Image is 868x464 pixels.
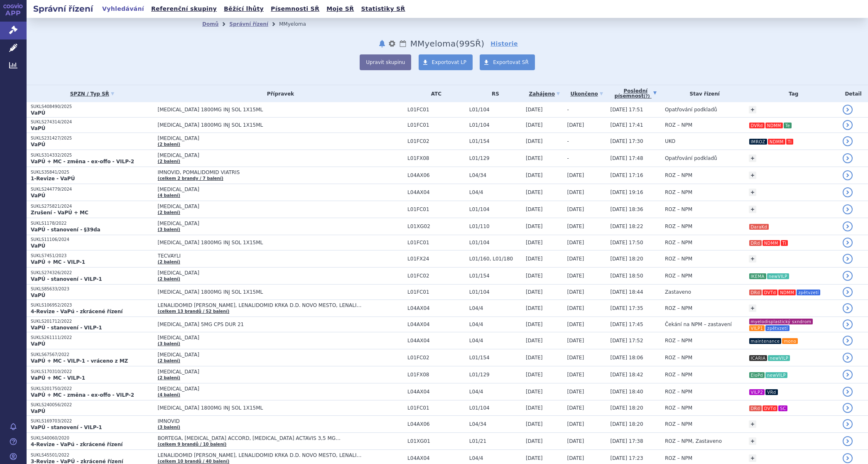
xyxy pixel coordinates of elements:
[158,341,180,346] a: (3 balení)
[567,322,584,327] span: [DATE]
[767,273,789,279] i: newVILP
[469,322,522,327] span: L04/4
[526,273,543,279] span: [DATE]
[158,386,365,392] span: [MEDICAL_DATA]
[611,107,643,113] span: [DATE] 17:51
[158,376,180,380] a: (2 balení)
[526,355,543,361] span: [DATE]
[407,223,465,229] span: L01XG02
[469,138,522,144] span: L01/154
[526,421,543,427] span: [DATE]
[567,355,584,361] span: [DATE]
[158,159,180,164] a: (2 balení)
[158,122,365,128] span: [MEDICAL_DATA] 1800MG INJ SOL 1X15ML
[526,338,543,344] span: [DATE]
[526,88,563,100] a: Zahájeno
[611,223,643,229] span: [DATE] 18:22
[31,408,45,414] strong: VaPÚ
[493,59,529,65] span: Exportovat SŘ
[611,256,643,262] span: [DATE] 18:20
[778,405,787,411] i: SC
[31,88,154,100] a: SPZN / Typ SŘ
[268,3,322,15] a: Písemnosti SŘ
[665,389,692,395] span: ROZ – NPM
[611,322,643,327] span: [DATE] 17:45
[781,240,788,246] i: Ti
[768,355,790,361] i: newVILP
[665,273,692,279] span: ROZ – NPM
[158,169,365,175] span: IMNOVID, POMALIDOMID VIATRIS
[665,421,692,427] span: ROZ – NPM
[158,393,180,397] a: (4 balení)
[31,425,102,430] strong: VaPÚ - stanovení - VILP-1
[407,372,465,378] span: L01FX08
[158,442,227,447] a: (celkem 9 brandů / 10 balení)
[567,289,584,295] span: [DATE]
[407,256,465,262] span: L01FX24
[526,189,543,195] span: [DATE]
[229,21,268,27] a: Správní řízení
[567,389,584,395] span: [DATE]
[158,135,365,141] span: [MEDICAL_DATA]
[158,322,365,327] span: [MEDICAL_DATA] 5MG CPS DUR 21
[526,289,543,295] span: [DATE]
[158,227,180,232] a: (3 balení)
[31,227,101,233] strong: VaPÚ - stanovení - §39da
[469,172,522,178] span: L04/34
[749,206,756,213] a: +
[665,405,692,411] span: ROZ – NPM
[388,39,396,49] button: nastavení
[459,39,470,49] span: 99
[765,372,787,378] i: newVILP
[279,18,317,30] li: MMyeloma
[480,54,535,70] a: Exportovat SŘ
[158,240,365,246] span: [MEDICAL_DATA] 1800MG INJ SOL 1X15ML
[465,85,522,102] th: RS
[611,85,661,102] a: Poslednípísemnost(?)
[784,123,792,128] i: Te
[456,39,484,49] span: ( SŘ)
[419,54,473,70] a: Exportovat LP
[407,389,465,395] span: L04AX04
[31,352,154,358] p: SUKLS67567/2022
[567,273,584,279] span: [DATE]
[158,418,365,424] span: IMNOVID
[843,153,853,163] a: detail
[31,276,102,282] strong: VaPÚ - stanovení - VILP-1
[31,119,154,125] p: SUKLS274314/2024
[567,405,584,411] span: [DATE]
[324,3,356,15] a: Moje SŘ
[749,189,756,196] a: +
[31,253,154,259] p: SUKLS7451/2023
[31,309,123,314] strong: 4-Revize - VaPú - zkrácené řízení
[665,338,692,344] span: ROZ – NPM
[407,155,465,161] span: L01FX08
[526,405,543,411] span: [DATE]
[843,370,853,380] a: detail
[749,106,756,113] a: +
[611,240,643,246] span: [DATE] 17:50
[469,305,522,311] span: L04/4
[526,256,543,262] span: [DATE]
[469,355,522,361] span: L01/154
[31,319,154,324] p: SUKLS201712/2022
[407,240,465,246] span: L01FC01
[765,325,789,331] i: zpětvzetí
[158,221,365,226] span: [MEDICAL_DATA]
[407,273,465,279] span: L01FC02
[100,3,147,15] a: Vyhledávání
[158,260,180,264] a: (2 balení)
[407,206,465,212] span: L01FC01
[665,372,692,378] span: ROZ – NPM
[745,85,839,102] th: Tag
[763,240,780,246] i: NDMM
[158,253,365,259] span: TECVAYLI
[765,389,777,395] i: VRd
[665,355,692,361] span: ROZ – NPM
[843,204,853,214] a: detail
[221,3,266,15] a: Běžící lhůty
[407,189,465,195] span: L04AX04
[158,435,365,441] span: BORTEGA, [MEDICAL_DATA] ACCORD, [MEDICAL_DATA] ACTAVIS 3,5 MG…
[158,405,365,411] span: [MEDICAL_DATA] 1800MG INJ SOL 1X15ML
[407,355,465,361] span: L01FC02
